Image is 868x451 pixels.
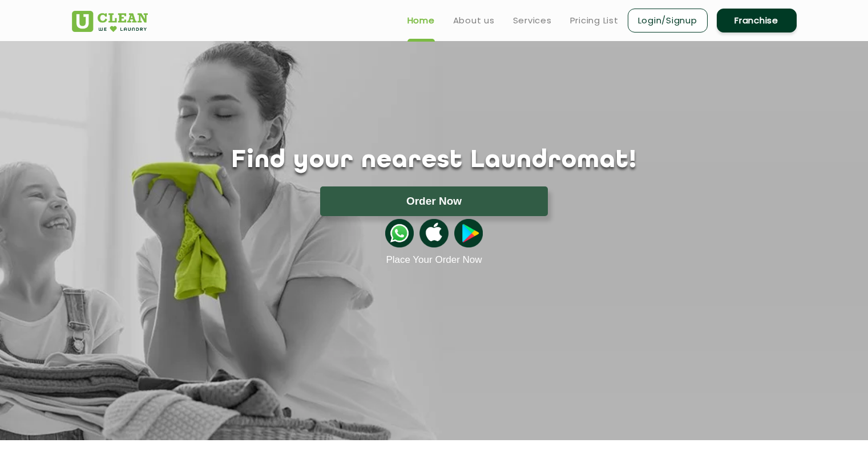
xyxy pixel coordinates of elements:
[454,219,483,247] img: playstoreicon.png
[385,219,414,247] img: whatsappicon.png
[63,147,805,175] h1: Find your nearest Laundromat!
[513,14,552,27] a: Services
[628,9,708,32] a: Login/Signup
[386,254,482,266] a: Place Your Order Now
[717,9,797,32] a: Franchise
[320,186,548,216] button: Order Now
[72,11,148,32] img: UClean Laundry and Dry Cleaning
[407,14,435,27] a: Home
[419,219,448,247] img: apple-icon.png
[453,14,495,27] a: About us
[570,14,619,27] a: Pricing List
